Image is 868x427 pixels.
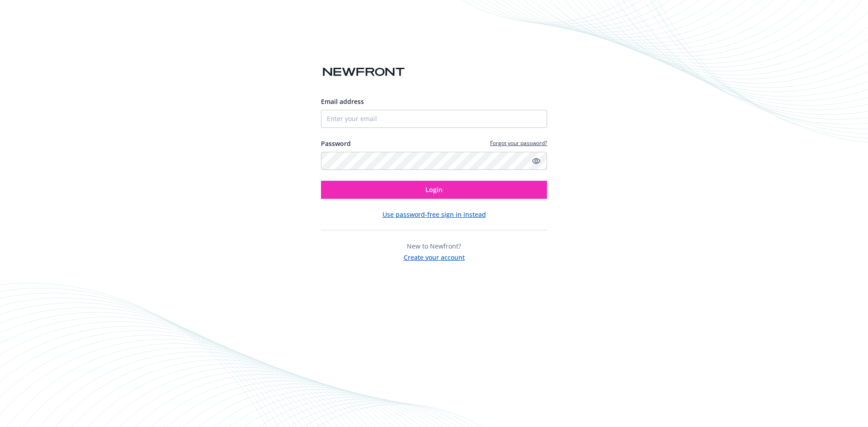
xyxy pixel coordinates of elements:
a: Forgot your password? [490,139,547,147]
span: New to Newfront? [407,242,461,250]
span: Email address [321,97,364,106]
input: Enter your password [321,152,547,170]
button: Use password-free sign in instead [382,210,486,219]
img: Newfront logo [321,64,406,80]
a: Show password [531,155,542,166]
span: Login [425,185,443,194]
input: Enter your email [321,110,547,128]
label: Password [321,139,351,148]
button: Create your account [404,251,465,262]
button: Login [321,181,547,199]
